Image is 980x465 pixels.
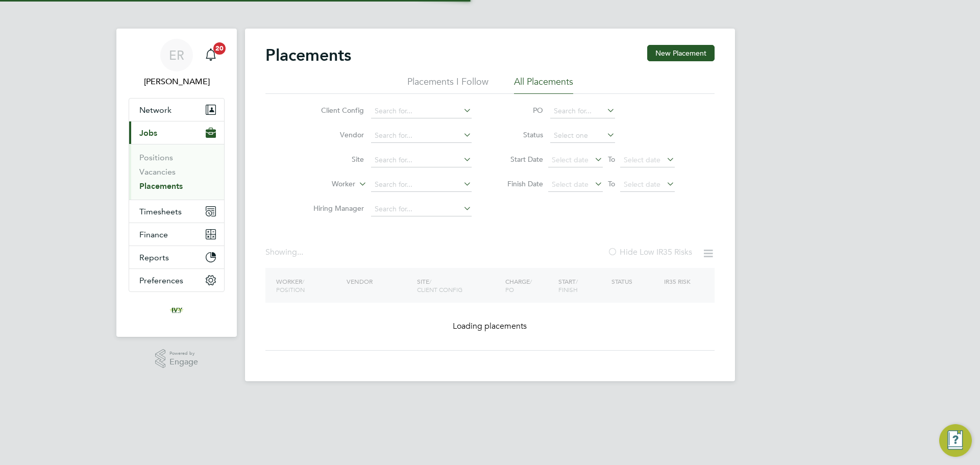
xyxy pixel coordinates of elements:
[129,99,224,121] button: Network
[939,424,972,457] button: Engage Resource Center
[213,42,226,55] span: 20
[129,144,224,200] div: Jobs
[129,246,224,268] button: Reports
[371,153,472,167] input: Search for...
[129,121,224,144] button: Jobs
[550,104,615,118] input: Search for...
[265,247,305,258] div: Showing
[129,39,225,88] a: ER[PERSON_NAME]
[371,202,472,216] input: Search for...
[497,106,543,115] label: PO
[605,177,618,190] span: To
[647,45,715,61] button: New Placement
[552,155,589,164] span: Select date
[514,76,573,94] li: All Placements
[605,153,618,166] span: To
[139,276,183,285] span: Preferences
[139,153,173,162] a: Positions
[139,253,169,262] span: Reports
[371,129,472,143] input: Search for...
[201,39,221,71] a: 20
[624,180,660,189] span: Select date
[139,230,168,239] span: Finance
[297,179,355,189] label: Worker
[305,155,364,164] label: Site
[297,247,303,257] span: ...
[169,358,198,366] span: Engage
[139,105,171,115] span: Network
[305,204,364,213] label: Hiring Manager
[155,349,199,369] a: Powered byEngage
[168,302,185,319] img: ivyresourcegroup-logo-retina.png
[129,223,224,246] button: Finance
[497,179,543,188] label: Finish Date
[169,48,184,62] span: ER
[129,269,224,291] button: Preferences
[265,45,351,65] h2: Placements
[497,130,543,139] label: Status
[607,247,692,257] label: Hide Low IR35 Risks
[129,200,224,223] button: Timesheets
[550,129,615,143] input: Select one
[305,130,364,139] label: Vendor
[624,155,660,164] span: Select date
[371,104,472,118] input: Search for...
[497,155,543,164] label: Start Date
[552,180,589,189] span: Select date
[129,302,225,319] a: Go to home page
[371,178,472,192] input: Search for...
[169,349,198,358] span: Powered by
[139,207,182,216] span: Timesheets
[305,106,364,115] label: Client Config
[129,76,225,88] span: Emma Randall
[407,76,488,94] li: Placements I Follow
[139,167,176,177] a: Vacancies
[139,181,183,191] a: Placements
[116,29,237,337] nav: Main navigation
[139,128,157,138] span: Jobs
